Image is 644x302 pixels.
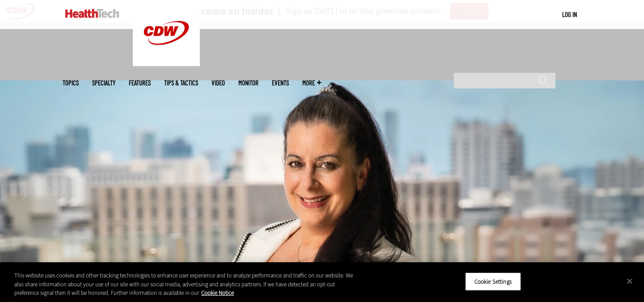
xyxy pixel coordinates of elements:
button: Close [620,271,640,291]
span: Specialty [92,80,115,86]
a: Tips & Tactics [164,80,198,86]
div: This website uses cookies and other tracking technologies to enhance user experience and to analy... [14,271,354,298]
a: More information about your privacy [201,289,234,297]
a: MonITor [238,80,258,86]
div: User menu [562,10,577,19]
button: Cookie Settings [465,272,521,291]
a: Video [212,80,225,86]
a: Features [129,80,151,86]
span: More [302,80,321,86]
img: Home [65,9,119,18]
a: Log in [562,10,577,18]
a: Events [272,80,289,86]
a: CDW [133,59,200,68]
span: Topics [63,80,79,86]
